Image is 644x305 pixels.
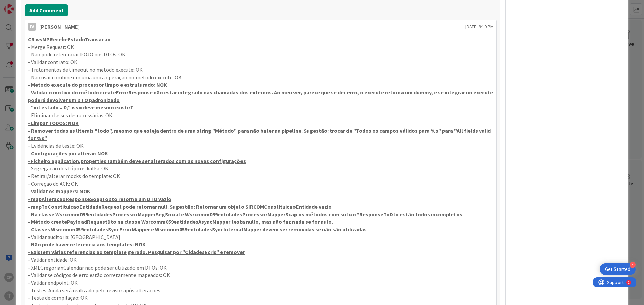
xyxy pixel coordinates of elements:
[28,150,108,157] u: - Configurações por alterar: NOK
[28,180,494,188] p: - Correção do ACK: OK
[28,165,494,172] p: - Segregação dos tópicos kafka: OK
[28,104,133,111] u: - "int estado = 0;" isso deve mesmo existir?
[28,58,494,66] p: - Validar contrato: OK
[465,23,494,30] span: [DATE] 9:19 PM
[28,264,494,272] p: - XMLGregorianCalendar não pode ser utilizado em DTOs: OK
[25,4,68,16] button: Add Comment
[28,196,171,202] u: - mapAlteracaoResponseSoapToDto retorna um DTO vazio
[28,89,494,103] u: - Validar o motivo do método createErrorResponse não estar integrado nas chamadas dos externos. A...
[28,294,494,302] p: - Teste de compilação: OK
[28,218,333,225] u: - Método createPayloadRequestDto na classe Wsrcomm059entidadesAsyncMapper testa nullo, mas não fa...
[28,233,494,241] p: - Validar auditoria: [GEOGRAPHIC_DATA]
[630,262,636,268] div: 4
[28,66,494,74] p: - Tratamentos de timeout no metodo execute: OK
[28,256,494,264] p: - Validar entidade: OK
[28,279,494,287] p: - Validar endpoint: OK
[28,81,167,88] u: - Metodo execute do processor limpo e estruturado: NOK
[605,266,630,273] div: Get Started
[28,203,332,210] u: - mapToConstituicaoEntidadeRequest pode retornar null. Sugestão: Retornar um objeto SIRCOMConstit...
[28,142,494,150] p: - Evidências de teste: OK
[28,226,367,233] u: - Classes Wsrcomm059entidadesSyncErrorMapper e Wsrcomm059entidadesSyncInternalMapper devem ser re...
[28,211,462,218] u: - Na classe Wsrcomm059entidadesProcessorMapperSegSocial e Wsrcomm059entidadesProcessorMapperScap ...
[35,3,37,8] div: 2
[28,120,79,126] u: - Limpar TODOS: NOK
[28,241,146,248] u: - Não pode haver referencia aos templates: NOK
[28,23,36,31] div: FA
[28,74,494,81] p: - Não usar combine em uma unica operação no metodo execute: OK
[28,287,494,294] p: - Testes: Ainda será realizado pelo revisor após alterações
[28,249,245,255] u: - Existem várias referencias ao template gerado. Pesquisar por "CidadesEcris" e remover
[28,43,494,51] p: - Merge Request: OK
[28,36,111,43] u: CR wsMPRecebeEstadoTransacao
[39,23,80,31] div: [PERSON_NAME]
[28,51,494,58] p: - Não pode referenciar POJO nos DTOs: OK
[28,271,494,279] p: - Validar se códigos de erro estão corretamente mapeados: OK
[28,111,494,119] p: - Eliminar classes desnecessárias: OK
[28,127,492,142] u: - Remover todas as literais "todo", mesmo que esteja dentro de uma string "Método" para não bater...
[600,263,636,275] div: Open Get Started checklist, remaining modules: 4
[28,172,494,180] p: - Retirar/alterar mocks do template: OK
[14,1,31,9] span: Support
[28,158,246,164] u: - Ficheiro application.properties também deve ser alterados com as novas configurações
[28,188,90,195] u: - Validar os mappers: NOK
